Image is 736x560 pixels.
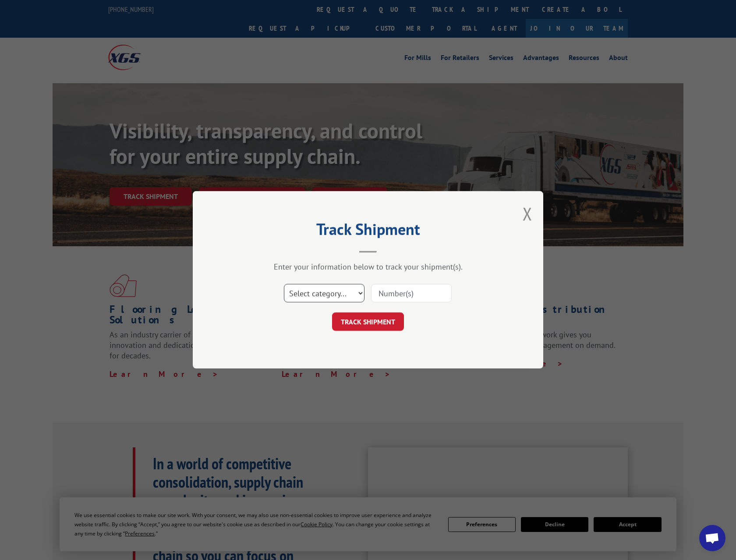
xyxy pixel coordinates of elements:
[237,262,499,272] div: Enter your information below to track your shipment(s).
[332,313,404,331] button: TRACK SHIPMENT
[699,525,725,551] div: Open chat
[371,284,452,303] input: Number(s)
[523,202,532,225] button: Close modal
[237,223,499,240] h2: Track Shipment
